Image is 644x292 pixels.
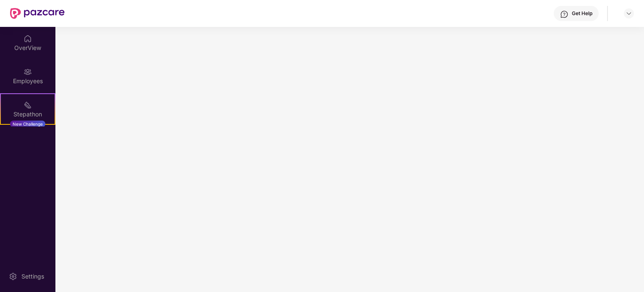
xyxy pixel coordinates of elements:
[10,121,45,127] div: New Challenge
[19,272,47,281] div: Settings
[560,10,568,18] img: svg+xml;base64,PHN2ZyBpZD0iSGVscC0zMngzMiIgeG1sbnM9Imh0dHA6Ly93d3cudzMub3JnLzIwMDAvc3ZnIiB3aWR0aD...
[10,8,65,19] img: New Pazcare Logo
[9,272,17,281] img: svg+xml;base64,PHN2ZyBpZD0iU2V0dGluZy0yMHgyMCIgeG1sbnM9Imh0dHA6Ly93d3cudzMub3JnLzIwMDAvc3ZnIiB3aW...
[24,101,32,109] img: svg+xml;base64,PHN2ZyB4bWxucz0iaHR0cDovL3d3dy53My5vcmcvMjAwMC9zdmciIHdpZHRoPSIyMSIgaGVpZ2h0PSIyMC...
[1,110,55,118] div: Stepathon
[24,68,32,76] img: svg+xml;base64,PHN2ZyBpZD0iRW1wbG95ZWVzIiB4bWxucz0iaHR0cDovL3d3dy53My5vcmcvMjAwMC9zdmciIHdpZHRoPS...
[626,10,632,17] img: svg+xml;base64,PHN2ZyBpZD0iRHJvcGRvd24tMzJ4MzIiIHhtbG5zPSJodHRwOi8vd3d3LnczLm9yZy8yMDAwL3N2ZyIgd2...
[572,10,592,17] div: Get Help
[24,34,32,43] img: svg+xml;base64,PHN2ZyBpZD0iSG9tZSIgeG1sbnM9Imh0dHA6Ly93d3cudzMub3JnLzIwMDAvc3ZnIiB3aWR0aD0iMjAiIG...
